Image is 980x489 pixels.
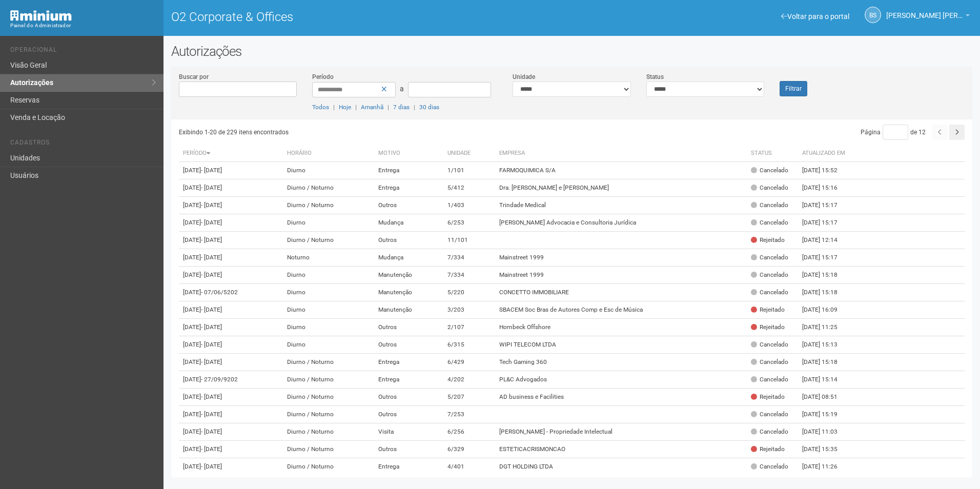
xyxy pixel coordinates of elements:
td: Outros [374,197,444,214]
span: - [DATE] [201,428,222,435]
span: - [DATE] [201,219,222,226]
td: [DATE] [179,301,283,319]
div: Exibindo 1-20 de 229 itens encontrados [179,125,572,140]
td: Diurno / Noturno [283,179,374,197]
span: | [333,104,335,111]
span: BIANKA souza cruz cavalcanti [886,2,963,19]
td: 5/412 [443,179,495,197]
td: 4/401 [443,458,495,476]
td: AD business e Facilities [495,389,746,406]
td: [DATE] [179,371,283,389]
span: - [DATE] [201,463,222,470]
td: SBACEM Soc Bras de Autores Comp e Esc de Música [495,301,746,319]
td: [DATE] 15:18 [798,267,854,284]
span: - [DATE] [201,271,222,278]
th: Período [179,145,283,162]
td: Entrega [374,371,444,389]
td: DGT HOLDING LTDA [495,458,746,476]
td: 6/256 [443,423,495,441]
td: Diurno [283,214,374,232]
div: Rejeitado [751,323,785,332]
td: Diurno [283,336,374,354]
td: [DATE] 15:18 [798,284,854,301]
span: - [DATE] [201,393,222,400]
div: Cancelado [751,340,788,349]
td: Manutenção [374,267,444,284]
a: Amanhã [361,104,383,111]
td: [DATE] 15:17 [798,197,854,214]
td: [PERSON_NAME] Advocacia e Consultoria Jurídica [495,214,746,232]
td: Diurno / Noturno [283,371,374,389]
td: 6/329 [443,441,495,458]
td: Tech Gaming 360 [495,354,746,371]
span: - [DATE] [201,236,222,243]
label: Buscar por [179,72,209,81]
td: 7/334 [443,267,495,284]
td: [DATE] 11:03 [798,423,854,441]
td: Diurno / Noturno [283,441,374,458]
td: 5/220 [443,284,495,301]
td: Outros [374,319,444,336]
div: Cancelado [751,218,788,227]
span: - 27/09/9202 [201,376,238,383]
td: PL&C Advogados [495,371,746,389]
td: 1/403 [443,197,495,214]
td: Diurno / Noturno [283,406,374,423]
td: [DATE] [179,179,283,197]
th: Motivo [374,145,444,162]
td: [DATE] 15:52 [798,162,854,179]
td: [DATE] [179,458,283,476]
td: Mudança [374,249,444,267]
span: - [DATE] [201,341,222,348]
a: Hoje [339,104,351,111]
td: [DATE] 11:25 [798,319,854,336]
td: [DATE] [179,232,283,249]
img: Minium [10,10,72,21]
a: 30 dias [419,104,439,111]
td: [DATE] 12:14 [798,232,854,249]
td: [DATE] [179,249,283,267]
th: Status [747,145,798,162]
td: Outros [374,336,444,354]
th: Unidade [443,145,495,162]
div: Cancelado [751,375,788,384]
li: Operacional [10,46,156,57]
span: | [387,104,389,111]
span: Página de 12 [861,129,926,136]
td: 11/101 [443,232,495,249]
td: Entrega [374,179,444,197]
td: [DATE] 15:18 [798,354,854,371]
td: [DATE] 15:17 [798,249,854,267]
td: [DATE] 11:26 [798,458,854,476]
span: - [DATE] [201,184,222,191]
td: [DATE] [179,389,283,406]
div: Cancelado [751,271,788,279]
td: Diurno [283,301,374,319]
td: 6/429 [443,354,495,371]
td: [DATE] [179,319,283,336]
div: Cancelado [751,410,788,419]
a: Todos [312,104,329,111]
td: Manutenção [374,284,444,301]
td: Outros [374,406,444,423]
td: [DATE] 16:09 [798,301,854,319]
td: Outros [374,389,444,406]
h2: Autorizações [171,44,972,59]
h1: O2 Corporate & Offices [171,10,564,24]
td: [DATE] 15:14 [798,371,854,389]
span: a [400,85,404,93]
a: Voltar para o portal [781,12,849,21]
span: | [355,104,357,111]
li: Cadastros [10,139,156,150]
td: ESTETICACRISMONCAO [495,441,746,458]
td: FARMOQUIMICA S/A [495,162,746,179]
td: [DATE] [179,162,283,179]
a: Bs [865,7,881,23]
td: Hornbeck Offshore [495,319,746,336]
td: Diurno / Noturno [283,197,374,214]
td: Entrega [374,162,444,179]
span: - [DATE] [201,323,222,331]
td: 6/253 [443,214,495,232]
button: Filtrar [780,81,807,96]
td: [DATE] 15:19 [798,406,854,423]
